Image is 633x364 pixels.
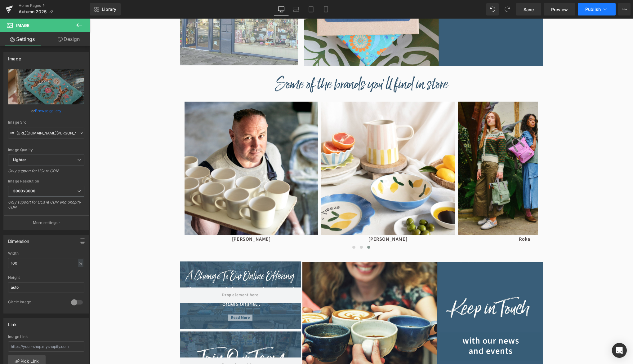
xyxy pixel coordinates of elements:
a: with our news and events [351,314,452,342]
span: Image [16,23,29,28]
div: Only support for UCare CDN [8,169,84,178]
div: or [8,107,84,114]
button: Redo [501,3,514,15]
p: [PERSON_NAME] [232,216,365,225]
div: Link [8,318,17,327]
input: auto [8,258,84,268]
input: Link [8,128,84,138]
a: New Library [90,3,121,15]
div: Image Src [8,120,84,125]
p: More settings [33,220,58,226]
img: A table of Caroline Gardner ceramic tablewre with a lemon theme. Also featuring fruit - half grap... [232,83,365,217]
span: Preview [551,6,568,13]
div: Image Resolution [8,179,84,183]
span: Library [102,7,116,12]
span: Publish [585,7,601,12]
span: Save [524,6,534,13]
a: Preview [544,3,575,15]
div: Only support for UCare CDN and Shopify CDN [8,200,84,214]
img: Keith Brymer Jones is pictures holding a tray of white glazed mugs whilst looking up at the camera. [95,83,229,217]
div: Width [8,251,84,256]
input: auto [8,282,84,292]
p: [PERSON_NAME] [95,216,229,225]
a: Tablet [304,3,319,15]
div: Height [8,275,84,280]
a: Laptop [289,3,304,15]
a: Mobile [319,3,333,15]
p: Roka [368,216,502,225]
b: 3000x3000 [13,189,35,193]
div: % [78,259,83,267]
a: Desktop [274,3,289,15]
a: Home Pages [19,3,90,8]
b: Lighter [13,157,26,162]
div: Circle Image [8,300,65,306]
input: https://your-shop.myshopify.com [8,341,84,352]
div: Image Link [8,335,84,339]
img: A pile of mid sized fabric Roka back packs - in red, green, yellow and grey. [368,83,502,216]
button: Publish [578,3,616,15]
div: Image Quality [8,148,84,152]
button: Undo [486,3,499,15]
span: with our news and events [367,317,436,338]
div: Dimension [8,235,29,244]
button: More [618,3,631,15]
div: Open Intercom Messenger [612,343,627,358]
div: Image [8,53,21,61]
a: Design [46,32,91,46]
span: Autumn 2025 [19,9,47,14]
a: Browse gallery [35,105,61,116]
button: More settings [4,215,89,230]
